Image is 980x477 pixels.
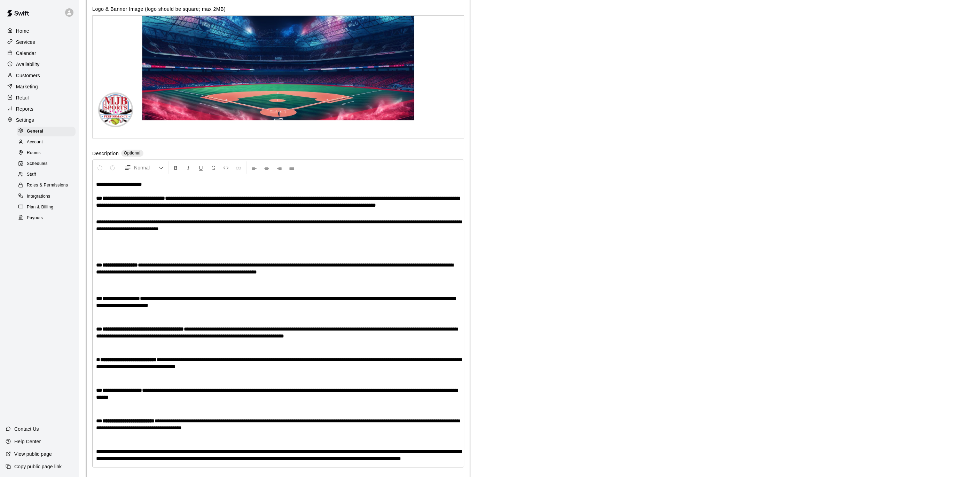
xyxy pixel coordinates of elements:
[17,159,76,169] div: Schedules
[16,61,40,68] p: Availability
[273,161,285,174] button: Right Align
[17,213,78,223] a: Payouts
[17,170,76,180] div: Staff
[14,438,41,445] p: Help Center
[17,181,76,190] div: Roles & Permissions
[17,126,78,137] a: General
[16,72,40,79] p: Customers
[6,59,73,70] a: Availability
[17,148,76,158] div: Rooms
[6,37,73,47] a: Services
[16,27,29,34] p: Home
[27,139,43,146] span: Account
[17,192,76,201] div: Integrations
[124,150,141,155] span: Optional
[27,160,48,167] span: Schedules
[27,150,41,157] span: Rooms
[27,171,36,178] span: Staff
[17,191,78,202] a: Integrations
[121,161,167,174] button: Formatting Options
[286,161,298,174] button: Justify Align
[16,50,36,57] p: Calendar
[17,180,78,191] a: Roles & Permissions
[27,193,50,200] span: Integrations
[14,451,52,458] p: View public page
[233,161,244,174] button: Insert Link
[6,26,73,36] a: Home
[261,161,273,174] button: Center Align
[17,202,78,213] a: Plan & Billing
[94,161,106,174] button: Undo
[6,81,73,92] a: Marketing
[207,161,219,174] button: Format Strikethrough
[107,161,118,174] button: Redo
[220,161,232,174] button: Insert Code
[27,204,53,211] span: Plan & Billing
[27,215,43,222] span: Payouts
[195,161,207,174] button: Format Underline
[16,94,29,101] p: Retail
[17,137,76,147] div: Account
[17,127,76,136] div: General
[27,182,68,189] span: Roles & Permissions
[6,93,73,103] a: Retail
[16,83,38,90] p: Marketing
[17,148,78,159] a: Rooms
[134,164,158,171] span: Normal
[14,426,39,432] p: Contact Us
[17,137,78,148] a: Account
[27,128,44,135] span: General
[248,161,260,174] button: Left Align
[17,169,78,180] a: Staff
[17,213,76,223] div: Payouts
[6,70,73,81] a: Customers
[170,161,182,174] button: Format Bold
[92,6,226,12] label: Logo & Banner Image (logo should be square; max 2MB)
[6,104,73,114] a: Reports
[92,150,119,158] label: Description
[6,115,73,125] a: Settings
[6,48,73,58] a: Calendar
[17,202,76,212] div: Plan & Billing
[16,117,34,124] p: Settings
[182,161,194,174] button: Format Italics
[16,39,35,46] p: Services
[17,159,78,169] a: Schedules
[16,105,33,112] p: Reports
[14,463,62,470] p: Copy public page link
